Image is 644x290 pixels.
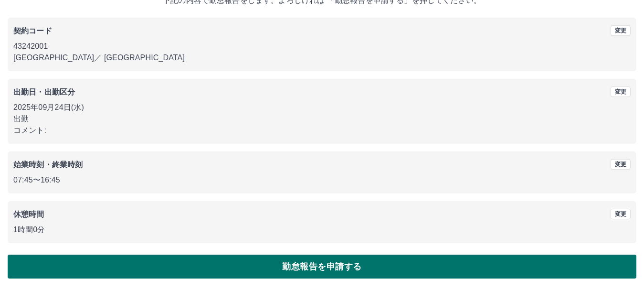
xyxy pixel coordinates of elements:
[611,159,631,170] button: 変更
[13,210,44,218] b: 休憩時間
[611,86,631,97] button: 変更
[13,174,631,186] p: 07:45 〜 16:45
[13,52,631,64] p: [GEOGRAPHIC_DATA] ／ [GEOGRAPHIC_DATA]
[13,224,631,236] p: 1時間0分
[13,41,631,52] p: 43242001
[8,255,636,279] button: 勤怠報告を申請する
[611,209,631,219] button: 変更
[13,161,83,169] b: 始業時刻・終業時刻
[13,102,631,113] p: 2025年09月24日(水)
[611,25,631,36] button: 変更
[13,27,52,35] b: 契約コード
[13,125,631,136] p: コメント:
[13,88,75,96] b: 出勤日・出勤区分
[13,113,631,125] p: 出勤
